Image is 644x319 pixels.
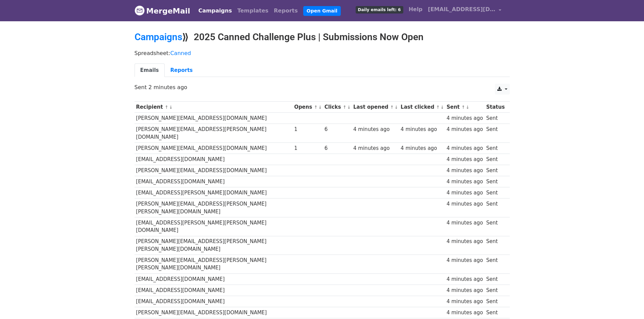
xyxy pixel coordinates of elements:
[447,189,483,197] div: 4 minutes ago
[135,236,293,255] td: [PERSON_NAME][EMAIL_ADDRESS][PERSON_NAME][PERSON_NAME][DOMAIN_NAME]
[303,6,341,16] a: Open Gmail
[318,105,322,110] a: ↓
[271,4,301,18] a: Reports
[135,285,293,296] td: [EMAIL_ADDRESS][DOMAIN_NAME]
[445,102,484,113] th: Sent
[440,105,444,110] a: ↓
[135,296,293,307] td: [EMAIL_ADDRESS][DOMAIN_NAME]
[292,102,323,113] th: Opens
[484,142,506,154] td: Sent
[165,105,168,110] a: ↑
[447,257,483,264] div: 4 minutes ago
[484,113,506,124] td: Sent
[447,144,483,152] div: 4 minutes ago
[294,144,321,152] div: 1
[401,144,443,152] div: 4 minutes ago
[447,114,483,122] div: 4 minutes ago
[135,187,293,198] td: [EMAIL_ADDRESS][PERSON_NAME][DOMAIN_NAME]
[447,275,483,283] div: 4 minutes ago
[447,200,483,208] div: 4 minutes ago
[390,105,394,110] a: ↑
[135,5,145,16] img: MergeMail logo
[135,50,510,57] p: Spreadsheet:
[135,102,293,113] th: Recipient
[484,307,506,318] td: Sent
[428,5,496,14] span: [EMAIL_ADDRESS][DOMAIN_NAME]
[401,126,443,133] div: 4 minutes ago
[406,3,425,16] a: Help
[436,105,440,110] a: ↑
[356,6,403,14] span: Daily emails left: 6
[395,105,398,110] a: ↓
[447,287,483,294] div: 4 minutes ago
[325,144,350,152] div: 6
[135,4,190,18] a: MergeMail
[135,124,293,143] td: [PERSON_NAME][EMAIL_ADDRESS][PERSON_NAME][DOMAIN_NAME]
[447,167,483,175] div: 4 minutes ago
[353,126,397,133] div: 4 minutes ago
[466,105,470,110] a: ↓
[135,63,165,77] a: Emails
[484,236,506,255] td: Sent
[484,296,506,307] td: Sent
[135,165,293,176] td: [PERSON_NAME][EMAIL_ADDRESS][DOMAIN_NAME]
[484,102,506,113] th: Status
[347,105,351,110] a: ↓
[294,126,321,133] div: 1
[399,102,445,113] th: Last clicked
[447,309,483,317] div: 4 minutes ago
[135,255,293,274] td: [PERSON_NAME][EMAIL_ADDRESS][PERSON_NAME][PERSON_NAME][DOMAIN_NAME]
[447,238,483,245] div: 4 minutes ago
[323,102,352,113] th: Clicks
[135,307,293,318] td: [PERSON_NAME][EMAIL_ADDRESS][DOMAIN_NAME]
[484,217,506,236] td: Sent
[447,156,483,163] div: 4 minutes ago
[447,219,483,227] div: 4 minutes ago
[352,102,399,113] th: Last opened
[484,273,506,285] td: Sent
[353,144,397,152] div: 4 minutes ago
[196,4,235,18] a: Campaigns
[447,298,483,305] div: 4 minutes ago
[484,198,506,217] td: Sent
[135,176,293,187] td: [EMAIL_ADDRESS][DOMAIN_NAME]
[343,105,347,110] a: ↑
[314,105,318,110] a: ↑
[135,198,293,217] td: [PERSON_NAME][EMAIL_ADDRESS][PERSON_NAME][PERSON_NAME][DOMAIN_NAME]
[484,154,506,165] td: Sent
[484,187,506,198] td: Sent
[484,255,506,274] td: Sent
[484,165,506,176] td: Sent
[235,4,271,18] a: Templates
[169,105,173,110] a: ↓
[135,113,293,124] td: [PERSON_NAME][EMAIL_ADDRESS][DOMAIN_NAME]
[135,154,293,165] td: [EMAIL_ADDRESS][DOMAIN_NAME]
[325,126,350,133] div: 6
[484,124,506,143] td: Sent
[135,273,293,285] td: [EMAIL_ADDRESS][DOMAIN_NAME]
[170,50,191,56] a: Canned
[135,142,293,154] td: [PERSON_NAME][EMAIL_ADDRESS][DOMAIN_NAME]
[135,31,182,43] a: Campaigns
[447,126,483,133] div: 4 minutes ago
[135,84,510,91] p: Sent 2 minutes ago
[447,178,483,186] div: 4 minutes ago
[484,176,506,187] td: Sent
[425,3,504,19] a: [EMAIL_ADDRESS][DOMAIN_NAME]
[353,3,406,16] a: Daily emails left: 6
[135,217,293,236] td: [EMAIL_ADDRESS][PERSON_NAME][PERSON_NAME][DOMAIN_NAME]
[135,31,510,43] h2: ⟫ 2025 Canned Challenge Plus | Submissions Now Open
[165,63,198,77] a: Reports
[461,105,465,110] a: ↑
[484,285,506,296] td: Sent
